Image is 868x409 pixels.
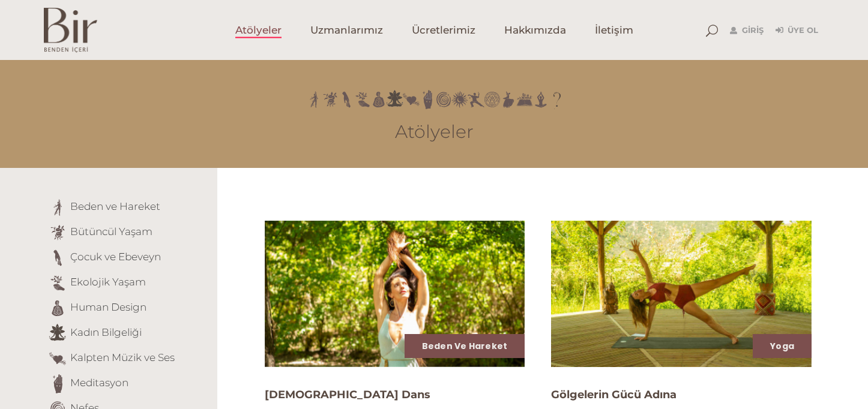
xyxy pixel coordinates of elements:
[504,23,566,37] span: Hakkımızda
[412,23,475,37] span: Ücretlerimiz
[70,225,152,237] a: Bütüncül Yaşam
[265,388,430,401] a: [DEMOGRAPHIC_DATA] Dans
[235,23,282,37] span: Atölyeler
[730,23,764,38] a: Giriş
[770,340,794,352] a: Yoga
[70,351,175,363] a: Kalpten Müzik ve Ses
[70,276,146,288] a: Ekolojik Yaşam
[70,301,146,313] a: Human Design
[70,200,160,212] a: Beden ve Hareket
[70,251,161,263] a: Çocuk ve Ebeveyn
[70,377,128,389] a: Meditasyon
[310,23,383,37] span: Uzmanlarımız
[595,23,633,37] span: İletişim
[776,23,818,38] a: Üye Ol
[422,340,507,352] a: Beden ve Hareket
[551,388,677,401] a: Gölgelerin Gücü Adına
[70,326,142,338] a: Kadın Bilgeliği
